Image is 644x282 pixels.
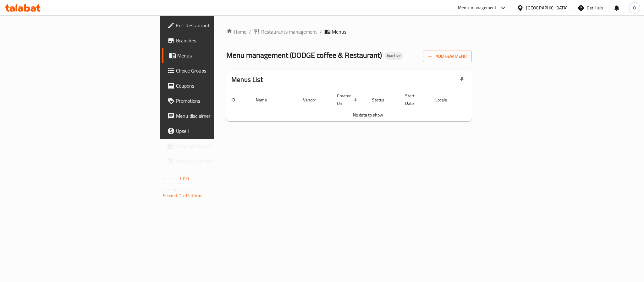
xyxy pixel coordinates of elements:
a: Coverage Report [162,138,267,154]
span: Version: [163,175,178,183]
div: Inactive [384,52,403,60]
h2: Menus List [231,75,263,84]
a: Grocery Checklist [162,154,267,169]
a: Promotions [162,93,267,108]
span: Edit Restaurant [176,22,262,29]
span: Get support on: [163,185,192,193]
span: Menu management ( DODGE coffee & Restaurant ) [226,48,382,62]
span: Menus [177,52,262,59]
a: Restaurants management [254,28,317,35]
div: [GEOGRAPHIC_DATA] [526,4,568,11]
div: Export file [454,72,469,87]
a: Upsell [162,123,267,138]
span: Name [256,96,275,104]
span: Grocery Checklist [176,157,262,165]
a: Support.OpsPlatform [163,192,203,200]
span: No data to show [353,111,383,119]
span: Coupons [176,82,262,89]
span: 1.0.0 [179,175,189,183]
span: Add New Menu [428,52,467,60]
span: Start Date [405,92,423,107]
span: Menus [332,28,346,35]
span: Status [372,96,393,104]
span: Vendor [303,96,324,104]
li: / [320,28,322,35]
span: Created On [337,92,360,107]
span: Coverage Report [176,142,262,150]
a: Branches [162,33,267,48]
a: Choice Groups [162,63,267,78]
a: Menu disclaimer [162,108,267,123]
span: O [633,4,636,11]
a: Coupons [162,78,267,93]
span: Restaurants management [261,28,317,35]
span: Locale [435,96,455,104]
span: Choice Groups [176,67,262,74]
span: Branches [176,37,262,44]
span: Promotions [176,97,262,105]
a: Edit Restaurant [162,18,267,33]
span: Inactive [384,53,403,58]
a: Menus [162,48,267,63]
span: Menu disclaimer [176,112,262,120]
table: enhanced table [226,90,510,121]
span: Upsell [176,127,262,135]
div: Menu-management [458,4,497,12]
nav: breadcrumb [226,28,472,35]
span: ID [231,96,243,104]
th: Actions [463,90,510,109]
button: Add New Menu [423,51,472,62]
